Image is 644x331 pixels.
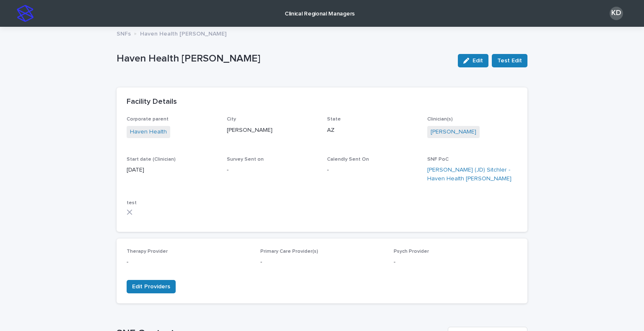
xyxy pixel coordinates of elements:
span: Start date (Clinician) [127,157,176,162]
span: Primary Care Provider(s) [260,249,318,254]
p: [PERSON_NAME] [227,126,317,135]
p: AZ [327,126,417,135]
p: Haven Health [PERSON_NAME] [140,28,226,38]
button: Edit [458,54,488,67]
span: Test Edit [497,56,522,65]
p: - [394,258,517,267]
span: City [227,117,236,122]
span: Corporate parent [127,117,169,122]
p: - [327,166,417,174]
span: SNF PoC [427,157,449,162]
p: Haven Health [PERSON_NAME] [117,53,451,65]
p: SNFs [117,28,131,38]
a: Haven Health [130,128,167,136]
span: Clinician(s) [427,117,453,122]
p: - [227,166,317,174]
a: [PERSON_NAME] [431,128,476,136]
span: Calendly Sent On [327,157,369,162]
span: test [127,200,137,205]
button: Edit Providers [127,280,176,293]
span: Psych Provider [394,249,429,254]
button: Test Edit [492,54,527,67]
p: - [260,258,384,267]
img: stacker-logo-s-only.png [17,5,34,22]
span: State [327,117,341,122]
span: Survey Sent on [227,157,264,162]
p: - [127,258,250,267]
span: Therapy Provider [127,249,168,254]
h2: Facility Details [127,98,177,107]
span: Edit [473,58,483,64]
span: Edit Providers [132,282,170,291]
p: [DATE] [127,166,217,174]
a: [PERSON_NAME] (JD) Sitchler - Haven Health [PERSON_NAME] [427,166,517,183]
div: KD [610,7,623,20]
